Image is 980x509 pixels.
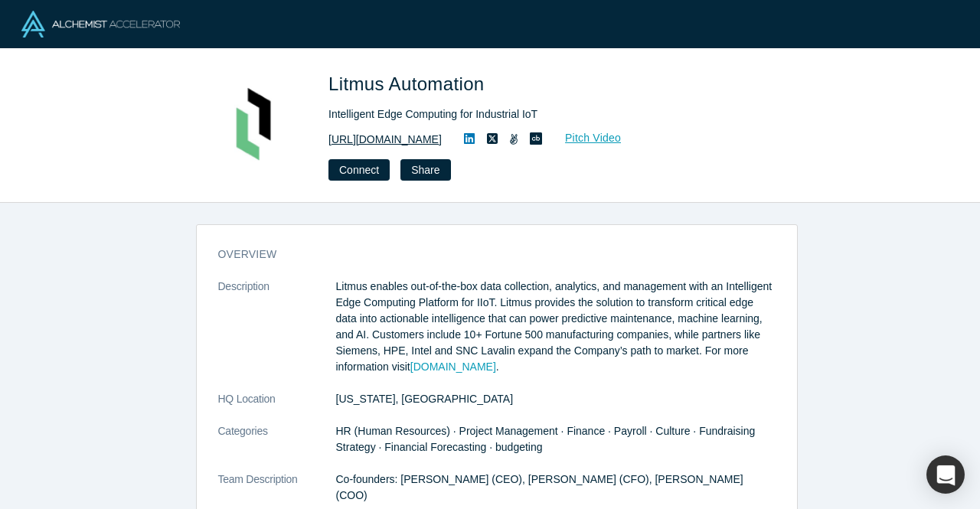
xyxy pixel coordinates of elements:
[336,279,776,375] p: Litmus enables out-of-the-box data collection, analytics, and management with an Intelligent Edge...
[336,471,776,504] p: Co-founders: [PERSON_NAME] (CEO), [PERSON_NAME] (CFO), [PERSON_NAME] (COO)
[218,246,754,263] h3: overview
[218,279,336,391] dt: Description
[328,73,490,94] span: Litmus Automation
[328,159,390,181] button: Connect
[21,11,180,38] img: Alchemist Logo
[410,361,496,373] a: [DOMAIN_NAME]
[400,159,450,181] button: Share
[336,425,756,453] span: HR (Human Resources) · Project Management · Finance · Payroll · Culture · Fundraising Strategy · ...
[218,391,336,423] dt: HQ Location
[200,70,307,178] img: Litmus Automation's Logo
[218,423,336,471] dt: Categories
[548,129,622,147] a: Pitch Video
[336,391,776,407] dd: [US_STATE], [GEOGRAPHIC_DATA]
[328,106,757,122] div: Intelligent Edge Computing for Industrial IoT
[328,132,442,148] a: [URL][DOMAIN_NAME]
